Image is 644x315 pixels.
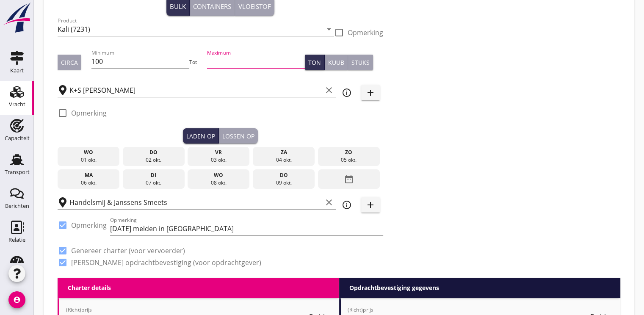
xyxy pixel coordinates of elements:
div: Lossen op [222,132,254,141]
div: 05 okt. [320,156,378,164]
input: Laadplaats [69,83,322,97]
div: zo [320,149,378,156]
i: clear [324,85,334,95]
div: do [255,171,312,179]
button: Lossen op [219,128,258,144]
label: [PERSON_NAME] opdrachtbevestiging (voor opdrachtgever) [71,258,261,267]
i: date_range [344,171,354,187]
i: account_circle [8,291,25,308]
div: Berichten [5,203,29,209]
div: Vracht [9,102,25,107]
div: ma [60,171,117,179]
label: Opmerking [71,109,107,117]
div: Ton [308,58,321,67]
label: Opmerking [348,28,383,37]
div: 06 okt. [60,179,117,187]
div: za [255,149,312,156]
i: add [365,88,376,98]
div: Laden op [186,132,215,141]
div: Kuub [328,58,344,67]
div: Bulk [170,2,186,11]
div: wo [190,171,247,179]
input: Opmerking [110,222,383,235]
button: Kuub [325,55,348,70]
button: Laden op [183,128,219,144]
div: Transport [5,169,30,175]
div: 09 okt. [255,179,312,187]
i: arrow_drop_down [324,24,334,34]
input: Minimum [91,55,190,68]
div: Stuks [351,58,370,67]
button: Stuks [348,55,373,70]
input: Losplaats [69,196,322,209]
label: Opmerking [71,221,107,229]
input: Product [58,22,322,36]
div: Circa [61,58,78,67]
button: Ton [305,55,325,70]
div: vr [190,149,247,156]
div: 02 okt. [124,156,182,164]
i: info_outline [342,200,352,210]
i: add [365,200,376,210]
div: 08 okt. [190,179,247,187]
div: 01 okt. [60,156,117,164]
i: clear [324,197,334,207]
div: 03 okt. [190,156,247,164]
input: Maximum [207,55,305,68]
i: info_outline [342,88,352,98]
div: wo [60,149,117,156]
div: 07 okt. [124,179,182,187]
div: di [124,171,182,179]
div: do [124,149,182,156]
div: 04 okt. [255,156,312,164]
div: Kaart [10,68,24,73]
label: Genereer charter (voor vervoerder) [71,246,185,255]
button: Circa [58,55,81,70]
div: Relatie [8,237,25,243]
div: Containers [193,2,231,11]
div: Capaciteit [5,135,30,141]
div: Vloeistof [238,2,271,11]
img: logo-small.a267ee39.svg [2,2,32,33]
div: Tot [189,58,207,66]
